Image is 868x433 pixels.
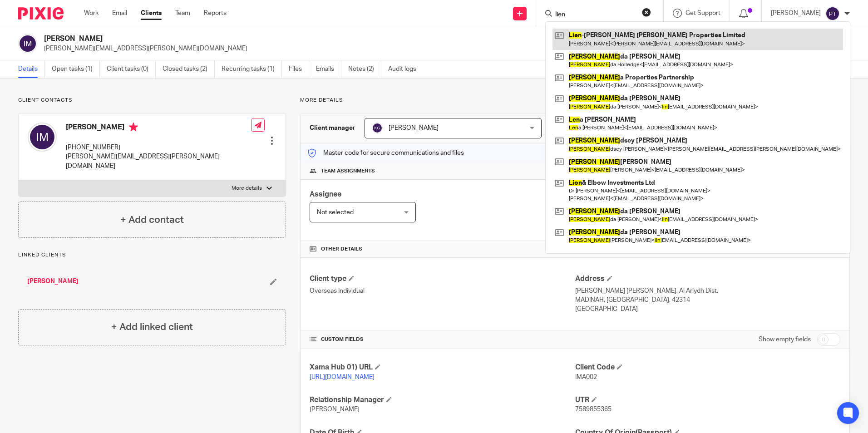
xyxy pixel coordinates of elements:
p: [GEOGRAPHIC_DATA] [575,305,840,314]
img: Pixie [18,7,64,20]
a: Email [112,9,127,18]
a: Audit logs [388,60,423,78]
h4: Client type [310,274,575,284]
a: Files [289,60,309,78]
a: Work [84,9,99,18]
h4: + Add contact [120,213,184,227]
img: svg%3E [372,123,383,133]
a: Client tasks (0) [107,60,156,78]
img: svg%3E [18,34,37,53]
p: Linked clients [18,251,286,259]
p: Client contacts [18,97,286,104]
a: [PERSON_NAME] [27,277,79,286]
span: Assignee [310,191,341,198]
span: Team assignments [321,167,375,175]
h3: Client manager [310,123,355,133]
label: Show empty fields [759,335,811,344]
span: 7589855365 [575,406,612,413]
span: Get Support [686,10,720,16]
h4: Client Code [575,363,840,372]
p: MADINAH, [GEOGRAPHIC_DATA], 42314 [575,295,840,305]
h2: [PERSON_NAME] [44,34,590,44]
a: Closed tasks (2) [163,60,215,78]
h4: + Add linked client [111,320,193,334]
h4: UTR [575,395,840,405]
h4: CUSTOM FIELDS [310,336,575,343]
span: [PERSON_NAME] [310,406,360,413]
a: Notes (2) [348,60,381,78]
p: [PHONE_NUMBER] [66,143,251,152]
a: Open tasks (1) [52,60,100,78]
p: More details [232,185,262,192]
span: Other details [321,246,362,253]
h4: Address [575,274,840,284]
p: [PERSON_NAME] [771,9,821,18]
button: Clear [642,8,651,17]
input: Search [554,11,636,19]
p: Master code for secure communications and files [307,148,464,157]
a: Recurring tasks (1) [222,60,282,78]
a: Details [18,60,45,78]
h4: Xama Hub 01) URL [310,363,575,372]
span: [PERSON_NAME] [389,125,439,131]
a: [URL][DOMAIN_NAME] [310,374,375,380]
a: Emails [316,60,341,78]
h4: Relationship Manager [310,395,575,405]
a: Reports [204,9,227,18]
i: Primary [129,123,138,132]
a: Team [175,9,190,18]
img: svg%3E [825,6,840,21]
a: Clients [141,9,162,18]
h4: [PERSON_NAME] [66,123,251,134]
span: Not selected [317,209,354,216]
p: [PERSON_NAME][EMAIL_ADDRESS][PERSON_NAME][DOMAIN_NAME] [66,152,251,171]
p: Overseas Individual [310,286,575,295]
p: More details [300,97,850,104]
img: svg%3E [28,123,57,152]
p: [PERSON_NAME] [PERSON_NAME], Al Ariydh Dist. [575,286,840,295]
p: [PERSON_NAME][EMAIL_ADDRESS][PERSON_NAME][DOMAIN_NAME] [44,44,726,53]
span: IMA002 [575,374,597,380]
